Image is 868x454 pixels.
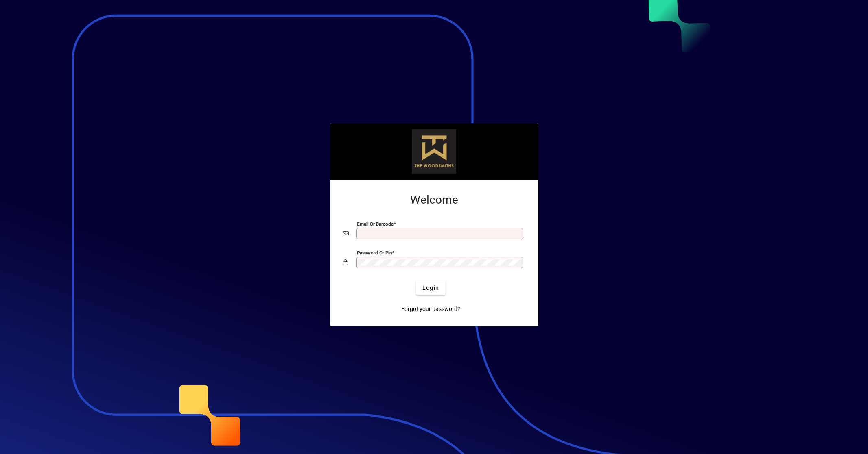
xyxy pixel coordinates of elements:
mat-label: Email or Barcode [357,221,394,227]
span: Forgot your password? [401,305,460,313]
h2: Welcome [343,193,525,207]
span: Login [422,284,439,292]
a: Forgot your password? [398,302,464,316]
mat-label: Password or Pin [357,250,392,256]
button: Login [416,280,446,295]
